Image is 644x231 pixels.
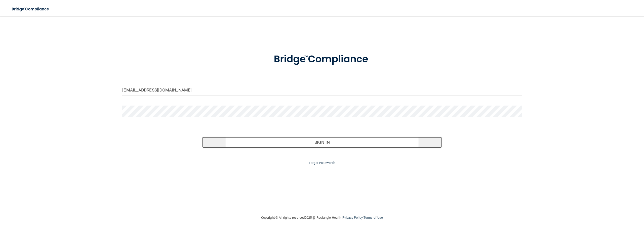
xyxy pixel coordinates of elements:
[343,216,363,219] a: Privacy Policy
[557,195,638,215] iframe: Drift Widget Chat Controller
[122,84,521,96] input: Email
[8,4,54,14] img: bridge_compliance_login_screen.278c3ca4.svg
[364,216,383,219] a: Terms of Use
[309,161,335,165] a: Forgot Password?
[230,210,414,226] div: Copyright © All rights reserved 2025 @ Rectangle Health | |
[263,46,381,72] img: bridge_compliance_login_screen.278c3ca4.svg
[202,137,442,148] button: Sign In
